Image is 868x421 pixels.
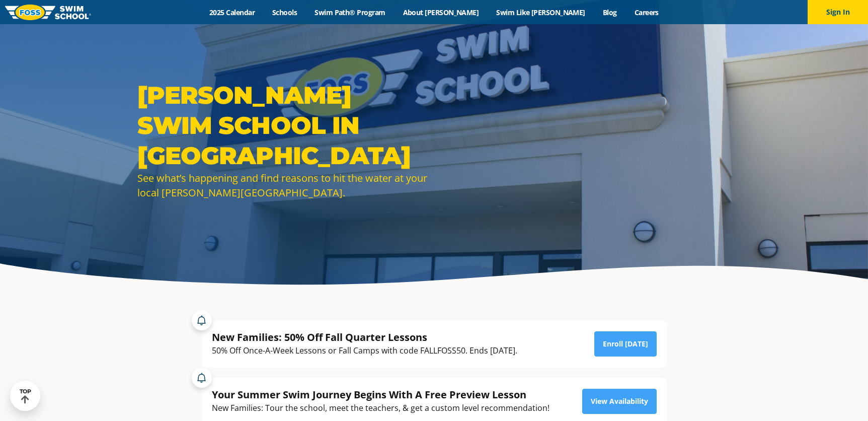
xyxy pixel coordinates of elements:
a: About [PERSON_NAME] [394,8,488,17]
a: Schools [264,8,306,17]
a: Blog [594,8,625,17]
div: TOP [20,388,31,404]
div: New Families: Tour the school, meet the teachers, & get a custom level recommendation! [212,401,549,415]
div: See what’s happening and find reasons to hit the water at your local [PERSON_NAME][GEOGRAPHIC_DATA]. [137,171,429,200]
img: FOSS Swim School Logo [5,5,91,20]
a: Careers [625,8,667,17]
a: Swim Path® Program [306,8,394,17]
div: New Families: 50% Off Fall Quarter Lessons [212,330,517,344]
a: Enroll [DATE] [594,331,657,357]
h1: [PERSON_NAME] Swim School in [GEOGRAPHIC_DATA] [137,80,429,171]
div: 50% Off Once-A-Week Lessons or Fall Camps with code FALLFOSS50. Ends [DATE]. [212,344,517,358]
a: Swim Like [PERSON_NAME] [488,8,594,17]
div: Your Summer Swim Journey Begins With A Free Preview Lesson [212,388,549,401]
a: 2025 Calendar [201,8,264,17]
a: View Availability [582,389,657,414]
